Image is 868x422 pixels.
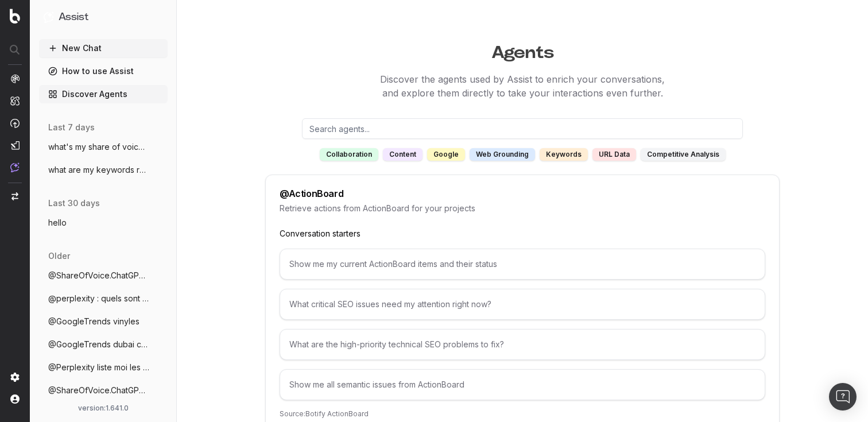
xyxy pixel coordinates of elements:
span: @ShareOfVoice.ChatGPT for "Where can I f [48,270,149,281]
img: Assist [44,11,54,22]
button: hello [39,214,168,232]
span: hello [48,217,67,229]
span: @perplexity : quels sont les vetements l [48,293,149,304]
div: URL data [592,148,636,161]
a: Discover Agents [39,85,168,103]
p: Retrieve actions from ActionBoard for your projects [280,203,765,214]
div: version: 1.641.0 [44,404,163,413]
a: How to use Assist [39,62,168,80]
div: Show me all semantic issues from ActionBoard [280,369,765,400]
button: @perplexity : quels sont les vetements l [39,289,168,308]
img: Activation [10,118,20,128]
p: Discover the agents used by Assist to enrich your conversations, and explore them directly to tak... [177,72,868,100]
button: what are my keywords rankings for https: [39,161,168,179]
div: collaboration [320,148,378,161]
div: content [383,148,423,161]
div: What critical SEO issues need my attention right now? [280,289,765,320]
img: Setting [10,373,20,382]
p: Conversation starters [280,228,765,239]
button: what's my share of voice on chatgpt for [39,138,168,156]
span: last 7 days [48,122,95,133]
span: what are my keywords rankings for https: [48,164,149,176]
button: @ShareOfVoice.ChatGPT for "Where can I f [39,266,168,285]
div: Show me my current ActionBoard items and their status [280,249,765,280]
button: New Chat [39,39,168,57]
span: @Perplexity liste moi les personnalités [48,362,149,373]
button: @Perplexity liste moi les personnalités [39,358,168,377]
div: google [427,148,465,161]
span: @ShareOfVoice.ChatGPT est-ce que je suis [48,385,149,396]
span: last 30 days [48,198,100,209]
p: Source: Botify ActionBoard [280,409,765,419]
span: what's my share of voice on chatgpt for [48,141,149,153]
button: @GoogleTrends dubai chocolate [39,335,168,354]
img: My account [10,394,20,404]
div: keywords [540,148,588,161]
button: @ShareOfVoice.ChatGPT est-ce que je suis [39,381,168,400]
input: Search agents... [302,118,743,139]
img: Assist [10,162,20,172]
div: What are the high-priority technical SEO problems to fix? [280,329,765,360]
img: Analytics [10,74,20,83]
div: Open Intercom Messenger [829,383,857,411]
button: @GoogleTrends vinyles [39,312,168,331]
div: competitive analysis [641,148,726,161]
h1: Agents [177,37,868,63]
span: @GoogleTrends vinyles [48,316,139,327]
button: Assist [44,9,163,25]
img: Switch project [11,192,18,200]
span: older [48,250,70,262]
img: Botify logo [10,9,20,24]
img: Intelligence [10,96,20,106]
div: @ ActionBoard [280,189,343,198]
span: @GoogleTrends dubai chocolate [48,339,149,350]
div: web grounding [470,148,535,161]
h1: Assist [59,9,88,25]
img: Studio [10,141,20,150]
